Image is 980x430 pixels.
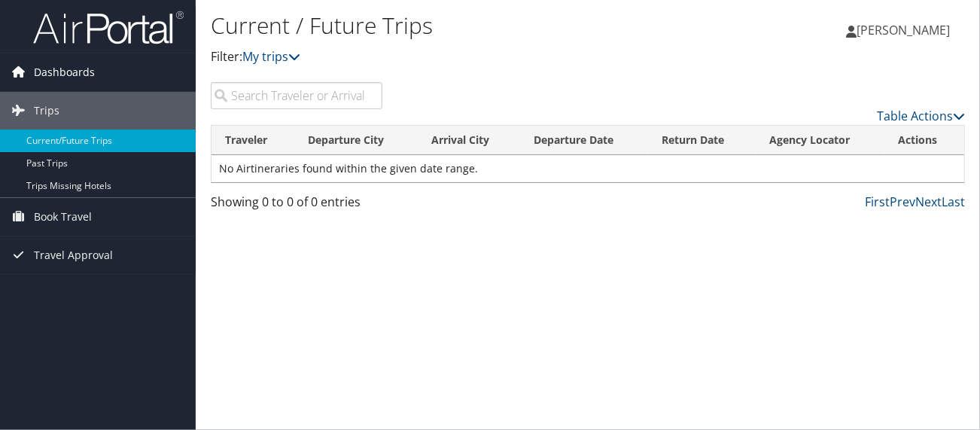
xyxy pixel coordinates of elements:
[294,126,418,155] th: Departure City: activate to sort column ascending
[890,194,915,210] a: Prev
[212,155,964,182] td: No Airtineraries found within the given date range.
[915,194,942,210] a: Next
[520,126,648,155] th: Departure Date: activate to sort column descending
[942,194,965,210] a: Last
[211,10,714,41] h1: Current / Future Trips
[211,47,714,67] p: Filter:
[34,53,95,91] span: Dashboards
[846,8,965,53] a: [PERSON_NAME]
[884,126,964,155] th: Actions
[34,236,113,274] span: Travel Approval
[34,92,59,130] span: Trips
[865,194,890,210] a: First
[211,82,382,109] input: Search Traveler or Arrival City
[212,126,294,155] th: Traveler: activate to sort column ascending
[877,108,965,124] a: Table Actions
[857,22,950,38] span: [PERSON_NAME]
[34,198,92,236] span: Book Travel
[418,126,520,155] th: Arrival City: activate to sort column ascending
[242,48,300,65] a: My trips
[211,193,382,218] div: Showing 0 to 0 of 0 entries
[756,126,884,155] th: Agency Locator: activate to sort column ascending
[33,10,184,45] img: airportal-logo.png
[648,126,756,155] th: Return Date: activate to sort column ascending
